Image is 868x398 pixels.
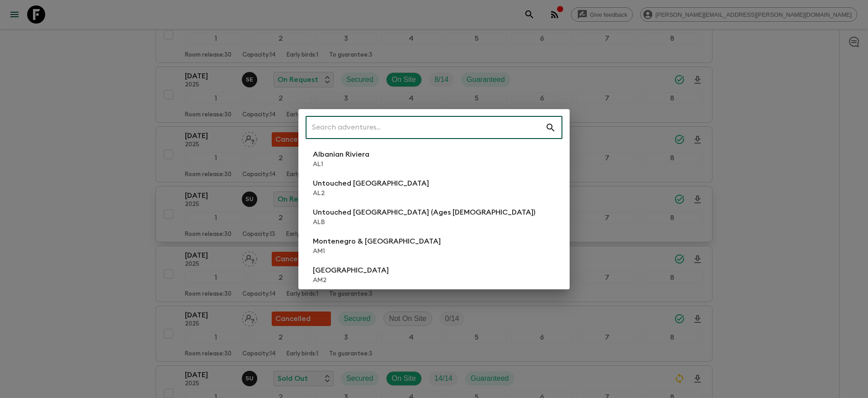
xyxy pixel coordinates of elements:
[313,236,441,247] p: Montenegro & [GEOGRAPHIC_DATA]
[313,207,535,218] p: Untouched [GEOGRAPHIC_DATA] (Ages [DEMOGRAPHIC_DATA])
[313,218,535,227] p: ALB
[313,149,369,160] p: Albanian Riviera
[313,276,389,285] p: AM2
[313,178,429,189] p: Untouched [GEOGRAPHIC_DATA]
[306,115,545,140] input: Search adventures...
[313,265,389,276] p: [GEOGRAPHIC_DATA]
[313,189,429,198] p: AL2
[313,160,369,169] p: AL1
[313,247,441,256] p: AM1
